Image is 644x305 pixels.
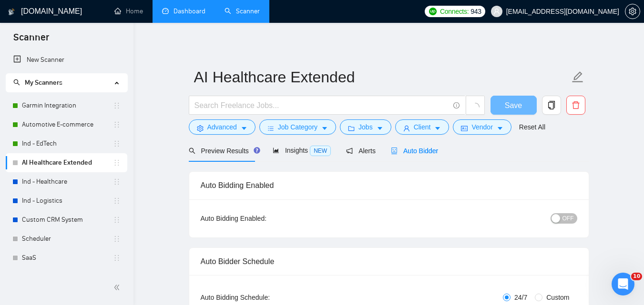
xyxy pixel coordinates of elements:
[25,79,62,87] span: My Scanners
[22,248,113,267] a: SaaS
[22,172,113,191] a: Ind - Healthcare
[201,172,577,199] div: Auto Bidding Enabled
[197,125,204,132] span: setting
[8,4,15,20] img: logo
[321,125,328,132] span: caret-down
[395,119,450,135] button: userClientcaret-down
[267,125,274,132] span: bars
[434,125,441,132] span: caret-down
[241,125,247,132] span: caret-down
[6,210,127,229] li: Custom CRM System
[572,71,584,83] span: edit
[440,6,469,17] span: Connects:
[207,122,237,132] span: Advanced
[194,65,570,89] input: Scanner name...
[189,148,195,154] span: search
[453,119,511,135] button: idcardVendorcaret-down
[403,125,410,132] span: user
[340,119,391,135] button: folderJobscaret-down
[6,134,127,153] li: Ind - EdTech
[13,50,120,69] a: New Scanner
[273,147,331,154] span: Insights
[493,8,500,15] span: user
[6,153,127,172] li: AI Healthcare Extended
[461,125,468,132] span: idcard
[631,273,642,280] span: 10
[346,147,376,155] span: Alerts
[453,102,460,108] span: info-circle
[377,125,383,132] span: caret-down
[201,248,577,275] div: Auto Bidder Schedule
[346,148,353,154] span: notification
[358,122,373,132] span: Jobs
[542,96,561,115] button: copy
[497,125,503,132] span: caret-down
[6,96,127,115] li: Garmin Integration
[6,248,127,267] li: SaaS
[113,159,121,167] span: holder
[625,4,640,19] button: setting
[162,7,205,15] a: dashboardDashboard
[113,121,121,128] span: holder
[511,292,531,303] span: 24/7
[6,30,57,50] span: Scanner
[113,235,121,243] span: holder
[567,101,585,109] span: delete
[278,122,317,132] span: Job Category
[391,147,438,155] span: Auto Bidder
[113,197,121,205] span: holder
[505,99,522,111] span: Save
[189,147,257,155] span: Preview Results
[6,267,127,286] li: Ind - E-commerce
[6,229,127,248] li: Scheduler
[625,8,640,15] a: setting
[310,146,331,156] span: NEW
[542,101,561,109] span: copy
[194,99,449,111] input: Search Freelance Jobs...
[414,122,431,132] span: Client
[22,153,113,172] a: AI Healthcare Extended
[22,229,113,248] a: Scheduler
[225,7,260,15] a: searchScanner
[6,115,127,134] li: Automotive E-commerce
[491,96,537,115] button: Save
[519,122,545,132] a: Reset All
[22,96,113,115] a: Garmin Integration
[470,6,481,17] span: 943
[259,119,336,135] button: barsJob Categorycaret-down
[471,103,480,111] span: loading
[6,50,127,69] li: New Scanner
[113,178,121,186] span: holder
[113,102,121,109] span: holder
[113,216,121,224] span: holder
[471,122,492,132] span: Vendor
[625,8,640,15] span: setting
[391,148,398,154] span: robot
[114,7,143,15] a: homeHome
[22,210,113,229] a: Custom CRM System
[113,254,121,262] span: holder
[253,146,261,155] div: Tooltip anchor
[22,191,113,210] a: Ind - Logistics
[189,119,256,135] button: settingAdvancedcaret-down
[348,125,355,132] span: folder
[429,8,437,15] img: upwork-logo.png
[201,292,326,303] div: Auto Bidding Schedule:
[113,283,123,292] span: double-left
[13,79,62,87] span: My Scanners
[612,273,634,295] iframe: Intercom live chat
[201,213,326,224] div: Auto Bidding Enabled:
[562,213,574,224] span: OFF
[13,79,20,86] span: search
[273,147,279,154] span: area-chart
[113,140,121,148] span: holder
[22,115,113,134] a: Automotive E-commerce
[6,191,127,210] li: Ind - Logistics
[566,96,585,115] button: delete
[542,292,573,303] span: Custom
[6,172,127,191] li: Ind - Healthcare
[22,134,113,153] a: Ind - EdTech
